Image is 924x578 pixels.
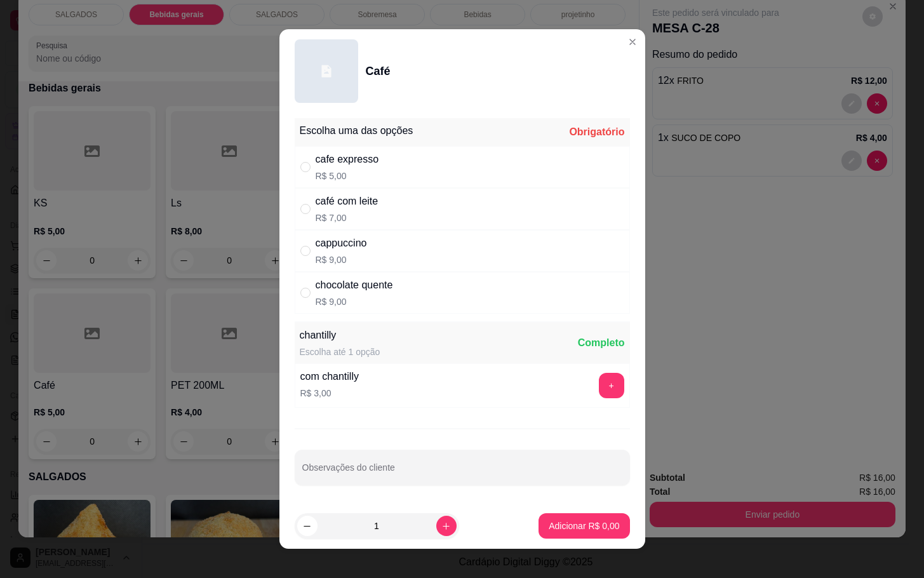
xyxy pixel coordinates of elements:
button: add [599,373,624,398]
p: R$ 9,00 [316,253,367,266]
div: Café [366,62,391,80]
p: R$ 9,00 [316,295,393,308]
div: com chantilly [300,369,359,384]
div: Escolha até 1 opção [300,346,380,358]
div: cafe expresso [316,152,379,167]
div: café com leite [316,194,378,209]
div: chocolate quente [316,278,393,293]
button: decrease-product-quantity [297,516,318,536]
div: cappuccino [316,236,367,251]
p: Adicionar R$ 0,00 [549,520,619,532]
button: Adicionar R$ 0,00 [539,513,629,539]
div: chantilly [300,328,380,343]
div: Completo [578,335,625,351]
div: Escolha uma das opções [300,123,413,138]
p: R$ 3,00 [300,387,359,400]
p: R$ 7,00 [316,212,378,224]
p: R$ 5,00 [316,170,379,182]
div: Obrigatório [569,124,624,140]
input: Observações do cliente [302,466,622,479]
button: Close [622,32,643,52]
button: increase-product-quantity [436,516,457,536]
